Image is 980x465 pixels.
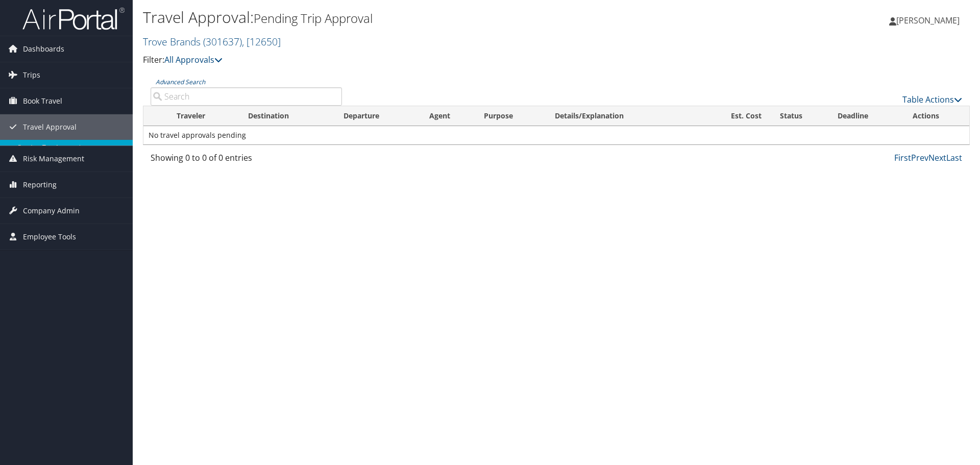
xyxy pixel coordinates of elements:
th: Est. Cost: activate to sort column ascending [698,106,771,126]
span: Trips [23,62,40,88]
span: Company Admin [23,198,80,224]
td: No travel approvals pending [143,126,969,144]
span: Travel Approval [23,114,77,140]
th: Agent [420,106,474,126]
th: Purpose [475,106,546,126]
input: Advanced Search [151,87,342,106]
th: Status: activate to sort column ascending [771,106,828,126]
a: Prev [911,152,928,163]
th: Actions [903,106,969,126]
span: ( 301637 ) [203,35,242,48]
img: airportal-logo.png [22,7,125,31]
a: All Approvals [164,54,223,65]
span: Employee Tools [23,224,76,250]
a: Trove Brands [143,35,281,48]
th: Deadline: activate to sort column descending [828,106,904,126]
th: Departure: activate to sort column ascending [334,106,421,126]
th: Traveler: activate to sort column ascending [167,106,239,126]
a: First [894,152,911,163]
span: Risk Management [23,146,84,172]
span: , [ 12650 ] [242,35,281,48]
h1: Travel Approval: [143,7,694,28]
a: Next [928,152,946,163]
a: Advanced Search [156,78,205,86]
a: Last [946,152,962,163]
span: [PERSON_NAME] [896,15,960,26]
span: Dashboards [23,36,64,62]
th: Details/Explanation [546,106,698,126]
span: Book Travel [23,88,62,114]
a: [PERSON_NAME] [889,5,970,36]
a: Table Actions [902,94,962,105]
p: Filter: [143,54,694,67]
span: Reporting [23,172,57,198]
div: Showing 0 to 0 of 0 entries [151,152,342,169]
small: Pending Trip Approval [254,10,373,27]
th: Destination: activate to sort column ascending [239,106,334,126]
